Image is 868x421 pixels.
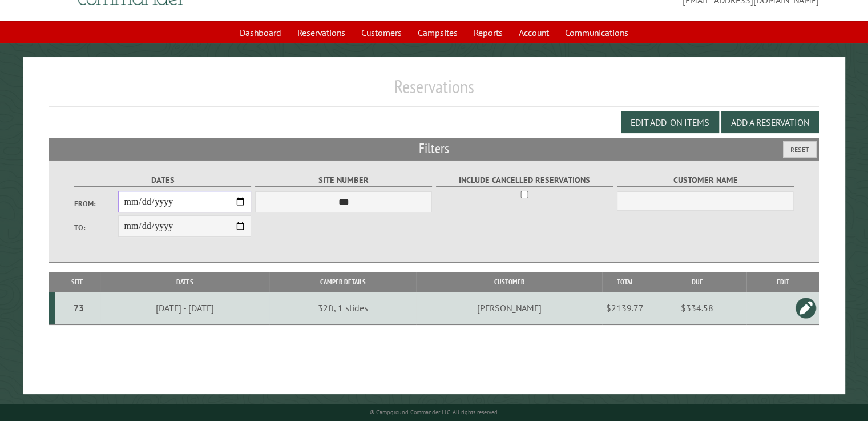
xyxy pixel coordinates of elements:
label: Customer Name [617,174,794,187]
label: To: [74,222,119,233]
small: © Campground Commander LLC. All rights reserved. [370,408,499,416]
a: Dashboard [233,22,288,43]
div: 73 [59,302,98,314]
label: Include Cancelled Reservations [436,174,613,187]
button: Reset [783,141,817,158]
div: [DATE] - [DATE] [102,302,268,314]
th: Camper Details [269,272,417,292]
th: Edit [746,272,819,292]
th: Dates [100,272,269,292]
a: Reservations [290,22,352,43]
td: 32ft, 1 slides [269,292,417,324]
label: Site Number [255,174,433,187]
label: From: [74,198,119,209]
td: $334.58 [648,292,746,324]
th: Site [55,272,100,292]
td: [PERSON_NAME] [416,292,602,324]
th: Customer [416,272,602,292]
td: $2139.77 [602,292,648,324]
h1: Reservations [49,75,819,107]
h2: Filters [49,138,819,159]
a: Account [512,22,556,43]
a: Communications [558,22,635,43]
a: Reports [467,22,510,43]
th: Due [648,272,746,292]
th: Total [602,272,648,292]
button: Edit Add-on Items [621,111,719,133]
a: Customers [354,22,409,43]
a: Campsites [411,22,465,43]
label: Dates [74,174,252,187]
button: Add a Reservation [721,111,819,133]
